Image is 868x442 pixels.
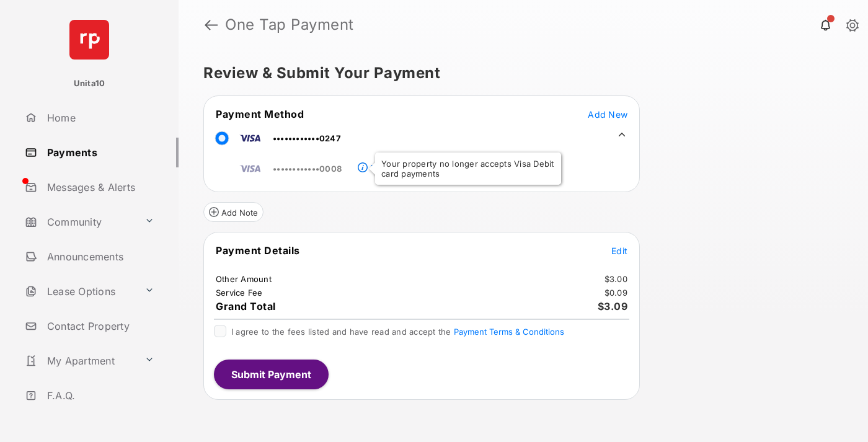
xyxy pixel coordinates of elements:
[215,287,263,298] td: Service Fee
[611,244,627,257] button: Edit
[231,327,564,337] span: I agree to the fees listed and have read and accept the
[216,244,300,257] span: Payment Details
[588,108,627,120] button: Add New
[273,133,341,143] span: ••••••••••••0247
[20,242,179,272] a: Announcements
[368,153,472,174] a: Payment Method Unavailable
[203,202,263,222] button: Add Note
[20,381,179,410] a: F.A.Q.
[20,138,179,167] a: Payments
[273,164,342,174] span: ••••••••••••0008
[20,346,139,376] a: My Apartment
[20,103,179,133] a: Home
[604,273,628,285] td: $3.00
[375,152,561,185] div: Your property no longer accepts Visa Debit card payments
[216,300,276,312] span: Grand Total
[20,207,139,237] a: Community
[588,109,627,120] span: Add New
[216,108,304,120] span: Payment Method
[69,20,109,60] img: svg+xml;base64,PHN2ZyB4bWxucz0iaHR0cDovL3d3dy53My5vcmcvMjAwMC9zdmciIHdpZHRoPSI2NCIgaGVpZ2h0PSI2NC...
[20,172,179,202] a: Messages & Alerts
[454,327,564,337] button: I agree to the fees listed and have read and accept the
[225,17,354,32] strong: One Tap Payment
[598,300,628,312] span: $3.09
[203,66,833,81] h5: Review & Submit Your Payment
[215,273,272,285] td: Other Amount
[20,276,139,306] a: Lease Options
[214,360,329,389] button: Submit Payment
[604,287,628,298] td: $0.09
[611,245,627,256] span: Edit
[20,311,179,341] a: Contact Property
[74,77,105,90] p: Unita10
